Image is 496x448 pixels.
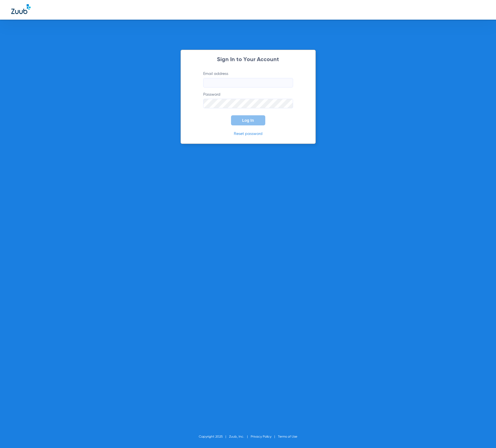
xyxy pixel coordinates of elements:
li: Zuub, Inc. [229,434,251,440]
input: Password [203,99,293,108]
a: Terms of Use [278,435,297,438]
span: Log In [242,118,254,123]
iframe: Chat Widget [468,421,496,448]
label: Email address [203,71,293,88]
a: Reset password [234,132,262,136]
a: Privacy Policy [251,435,271,438]
input: Email address [203,78,293,88]
label: Password [203,92,293,108]
h2: Sign In to Your Account [195,57,301,63]
img: Zuub Logo [11,4,31,14]
li: Copyright 2025 [199,434,229,440]
button: Log In [231,115,265,125]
